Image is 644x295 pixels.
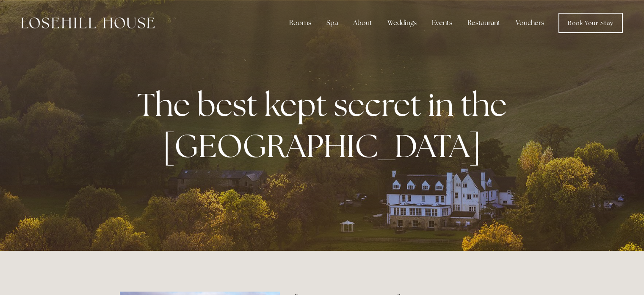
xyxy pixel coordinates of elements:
[509,14,551,31] a: Vouchers
[320,14,345,31] div: Spa
[425,14,459,31] div: Events
[461,14,507,31] div: Restaurant
[282,14,318,31] div: Rooms
[21,17,155,28] img: Losehill House
[558,13,623,33] a: Book Your Stay
[346,14,379,31] div: About
[137,84,514,167] strong: The best kept secret in the [GEOGRAPHIC_DATA]
[381,14,423,31] div: Weddings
